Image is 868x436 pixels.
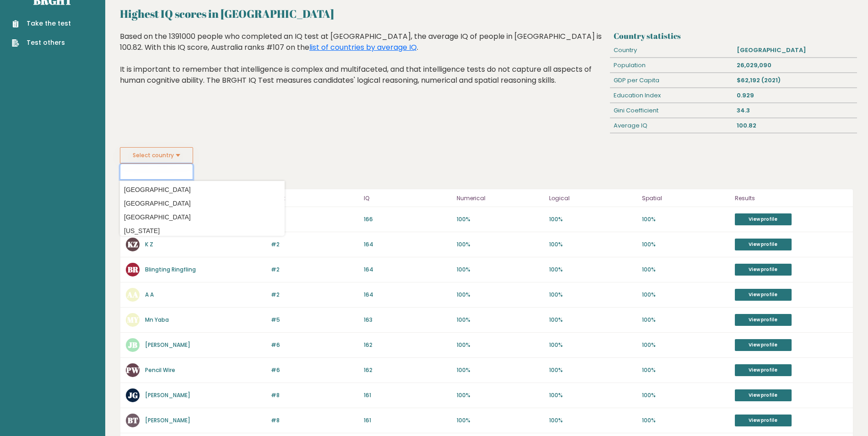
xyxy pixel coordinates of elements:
[271,391,358,399] p: #8
[735,239,792,250] a: View profile
[271,215,358,223] p: #1
[610,118,733,133] div: Average IQ
[364,366,451,374] p: 162
[364,341,451,349] p: 162
[128,264,139,275] text: BR
[642,316,729,324] p: 100%
[549,240,636,249] p: 100%
[549,291,636,299] p: 100%
[610,58,733,73] div: Population
[122,183,282,197] option: [GEOGRAPHIC_DATA]
[642,240,729,249] p: 100%
[610,73,733,88] div: GDP per Capita
[271,240,358,249] p: #2
[549,341,636,349] p: 100%
[642,416,729,425] p: 100%
[364,416,451,425] p: 161
[271,193,358,204] p: Rank
[128,390,138,400] text: JG
[735,264,792,276] a: View profile
[735,364,792,376] a: View profile
[126,365,140,375] text: PW
[733,88,857,103] div: 0.929
[271,266,358,274] p: #2
[120,5,853,22] h2: Highest IQ scores in [GEOGRAPHIC_DATA]
[735,213,792,225] a: View profile
[122,211,282,224] option: [GEOGRAPHIC_DATA]
[642,215,729,223] p: 100%
[145,266,196,273] a: Blingting Ringfling
[122,224,282,238] option: [US_STATE]
[271,416,358,425] p: #8
[733,118,857,133] div: 100.82
[457,391,544,399] p: 100%
[735,193,847,204] p: Results
[127,289,138,300] text: AA
[642,291,729,299] p: 100%
[642,341,729,349] p: 100%
[145,291,154,298] a: A A
[735,339,792,351] a: View profile
[120,164,193,180] input: Select your country
[610,43,733,58] div: Country
[610,103,733,118] div: Gini Coefficient
[457,366,544,374] p: 100%
[733,58,857,73] div: 26,029,090
[271,366,358,374] p: #6
[364,215,451,223] p: 166
[457,341,544,349] p: 100%
[457,316,544,324] p: 100%
[642,391,729,399] p: 100%
[549,193,636,204] p: Logical
[457,193,544,204] p: Numerical
[145,416,190,424] a: [PERSON_NAME]
[457,240,544,249] p: 100%
[128,239,138,250] text: KZ
[127,314,139,325] text: MY
[364,391,451,399] p: 161
[12,19,71,28] a: Take the test
[549,416,636,425] p: 100%
[271,316,358,324] p: #5
[735,289,792,301] a: View profile
[364,193,451,204] p: IQ
[145,316,169,324] a: Mn Yaba
[614,31,853,41] h3: Country statistics
[549,215,636,223] p: 100%
[549,266,636,274] p: 100%
[549,366,636,374] p: 100%
[610,88,733,103] div: Education Index
[642,193,729,204] p: Spatial
[642,266,729,274] p: 100%
[309,42,417,53] a: list of countries by average IQ
[457,215,544,223] p: 100%
[120,147,193,164] button: Select country
[145,391,190,399] a: [PERSON_NAME]
[364,240,451,249] p: 164
[733,43,857,58] div: [GEOGRAPHIC_DATA]
[145,341,190,349] a: [PERSON_NAME]
[128,340,137,350] text: JB
[364,316,451,324] p: 163
[12,38,71,48] a: Test others
[271,291,358,299] p: #2
[128,415,138,425] text: BT
[733,103,857,118] div: 34.3
[120,31,607,100] div: Based on the 1391000 people who completed an IQ test at [GEOGRAPHIC_DATA], the average IQ of peop...
[642,366,729,374] p: 100%
[549,316,636,324] p: 100%
[457,291,544,299] p: 100%
[735,389,792,401] a: View profile
[364,291,451,299] p: 164
[735,415,792,426] a: View profile
[271,341,358,349] p: #6
[733,73,857,88] div: $62,192 (2021)
[457,266,544,274] p: 100%
[549,391,636,399] p: 100%
[457,416,544,425] p: 100%
[364,266,451,274] p: 164
[145,240,153,248] a: K Z
[735,314,792,326] a: View profile
[145,366,175,374] a: Pencil Wire
[122,197,282,210] option: [GEOGRAPHIC_DATA]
